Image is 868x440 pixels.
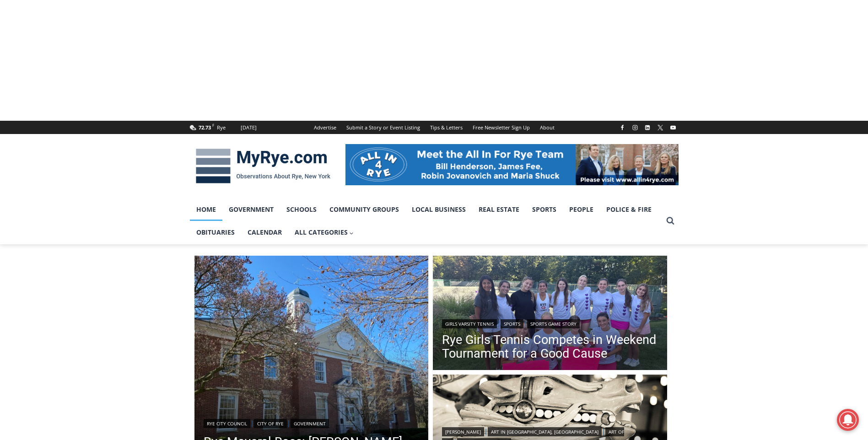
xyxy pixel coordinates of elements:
[254,419,287,428] a: City of Rye
[662,213,679,229] button: View Search Form
[433,256,667,373] img: (PHOTO: The top Rye Girls Varsity Tennis team poses after the Georgia Williams Memorial Scholarsh...
[442,317,658,328] div: | |
[526,198,563,221] a: Sports
[341,121,425,134] a: Submit a Story or Event Listing
[501,319,523,328] a: Sports
[309,121,560,134] nav: Secondary Navigation
[563,198,600,221] a: People
[295,227,354,237] span: All Categories
[442,319,497,328] a: Girls Varsity Tennis
[668,122,679,133] a: YouTube
[442,333,658,360] a: Rye Girls Tennis Competes in Weekend Tournament for a Good Cause
[217,123,226,132] div: Rye
[190,221,241,244] a: Obituaries
[222,198,280,221] a: Government
[527,319,580,328] a: Sports Game Story
[309,121,341,134] a: Advertise
[241,123,257,132] div: [DATE]
[405,198,472,221] a: Local Business
[468,121,535,134] a: Free Newsletter Sign Up
[291,419,329,428] a: Government
[425,121,468,134] a: Tips & Letters
[655,122,666,133] a: X
[204,419,250,428] a: Rye City Council
[199,124,211,131] span: 72.73
[472,198,526,221] a: Real Estate
[642,122,653,133] a: Linkedin
[280,198,323,221] a: Schools
[190,198,222,221] a: Home
[535,121,560,134] a: About
[212,123,214,128] span: F
[190,198,662,244] nav: Primary Navigation
[630,122,641,133] a: Instagram
[204,417,420,428] div: | |
[442,427,484,436] a: [PERSON_NAME]
[323,198,405,221] a: Community Groups
[617,122,628,133] a: Facebook
[241,221,288,244] a: Calendar
[190,142,336,190] img: MyRye.com
[345,144,679,185] img: All in for Rye
[433,256,667,373] a: Read More Rye Girls Tennis Competes in Weekend Tournament for a Good Cause
[288,221,361,244] a: All Categories
[488,427,602,436] a: Art in [GEOGRAPHIC_DATA], [GEOGRAPHIC_DATA]
[600,198,658,221] a: Police & Fire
